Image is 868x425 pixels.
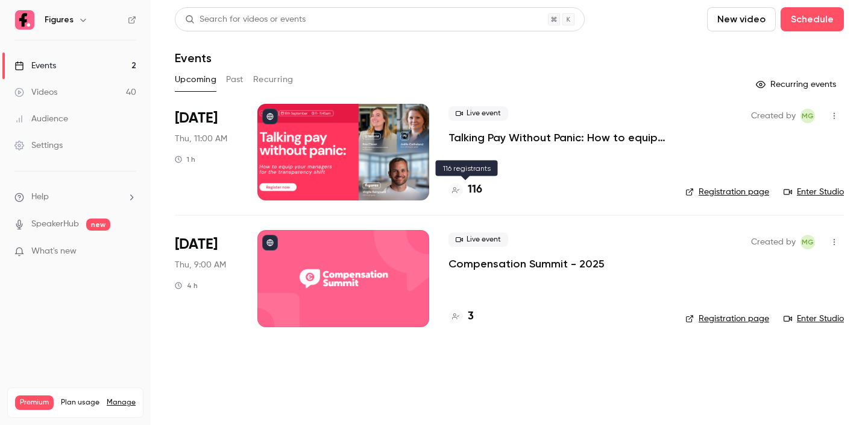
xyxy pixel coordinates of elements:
[448,130,666,145] a: Talking Pay Without Panic: How to equip your managers for the transparency shift
[784,186,844,198] a: Enter Studio
[750,75,844,94] button: Recurring events
[253,70,294,89] button: Recurring
[175,235,218,254] span: [DATE]
[175,109,218,128] span: [DATE]
[781,7,844,31] button: Schedule
[175,51,212,65] h1: Events
[86,219,110,231] span: new
[14,139,63,152] div: Settings
[15,10,34,30] img: Figures
[751,235,796,249] span: Created by
[448,182,482,198] a: 116
[175,155,195,164] div: 1 h
[685,313,769,325] a: Registration page
[14,60,56,72] div: Events
[802,109,814,123] span: MG
[175,70,216,89] button: Upcoming
[448,308,474,325] a: 3
[61,398,99,407] span: Plan usage
[685,186,769,198] a: Registration page
[751,109,796,123] span: Created by
[31,191,49,203] span: Help
[468,308,474,325] h4: 3
[14,113,68,125] div: Audience
[800,109,815,123] span: Mégane Gateau
[14,86,57,98] div: Videos
[468,182,482,198] h4: 116
[707,7,776,31] button: New video
[14,191,136,203] li: help-dropdown-opener
[175,259,226,271] span: Thu, 9:00 AM
[185,13,306,26] div: Search for videos or events
[175,281,198,290] div: 4 h
[448,257,605,271] a: Compensation Summit - 2025
[226,70,244,89] button: Past
[175,133,227,145] span: Thu, 11:00 AM
[31,245,77,258] span: What's new
[31,218,79,231] a: SpeakerHub
[45,14,74,26] h6: Figures
[448,232,508,247] span: Live event
[122,246,136,257] iframe: Noticeable Trigger
[15,395,54,410] span: Premium
[175,230,238,327] div: Oct 16 Thu, 9:00 AM (Europe/Paris)
[784,313,844,325] a: Enter Studio
[800,235,815,249] span: Mégane Gateau
[175,104,238,200] div: Sep 18 Thu, 11:00 AM (Europe/Paris)
[448,106,508,121] span: Live event
[107,398,136,407] a: Manage
[802,235,814,249] span: MG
